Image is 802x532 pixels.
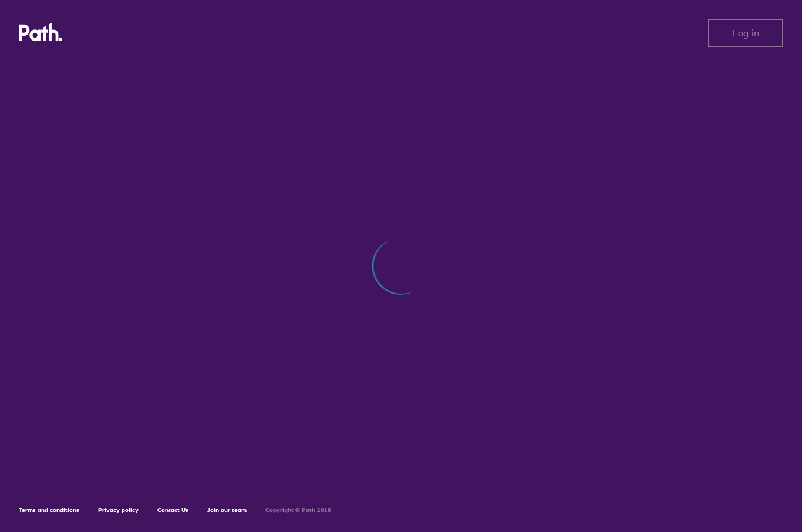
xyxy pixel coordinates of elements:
button: Log in [708,19,783,47]
a: Contact Us [157,506,188,514]
a: Privacy policy [98,506,139,514]
a: Terms and conditions [19,506,79,514]
a: Join our team [207,506,247,514]
span: Log in [733,28,759,38]
h6: Copyright © Path 2018 [265,507,331,514]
